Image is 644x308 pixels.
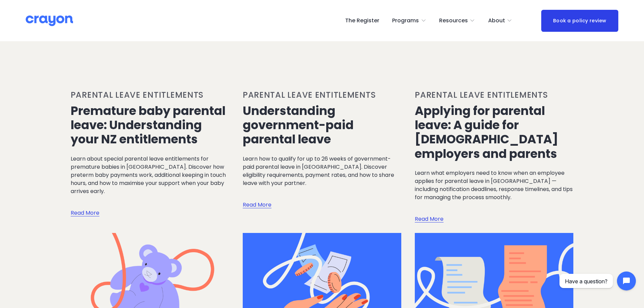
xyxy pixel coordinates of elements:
span: Resources [439,16,468,26]
a: Premature baby parental leave: Understanding your NZ entitlements [71,102,225,147]
span: About [488,16,505,26]
a: Applying for parental leave: A guide for [DEMOGRAPHIC_DATA] employers and parents [415,102,558,162]
a: Read More [71,195,99,217]
p: Learn about special parental leave entitlements for premature babies in [GEOGRAPHIC_DATA]. Discov... [71,155,229,195]
a: folder dropdown [392,15,426,26]
a: Parental leave entitlements [71,89,204,100]
a: Read More [243,187,271,209]
p: Learn how to qualify for up to 26 weeks of government-paid parental leave in [GEOGRAPHIC_DATA]. D... [243,155,401,187]
a: Read More [415,202,444,223]
a: Book a policy review [541,10,618,32]
p: Learn what employers need to know when an employee applies for parental leave in [GEOGRAPHIC_DATA... [415,169,573,202]
a: folder dropdown [439,15,475,26]
a: The Register [345,15,379,26]
span: Programs [392,16,419,26]
a: Parental leave entitlements [243,89,376,100]
img: Crayon [26,15,73,27]
a: Understanding government-paid parental leave [243,102,354,147]
a: Parental leave entitlements [415,89,548,100]
a: folder dropdown [488,15,512,26]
